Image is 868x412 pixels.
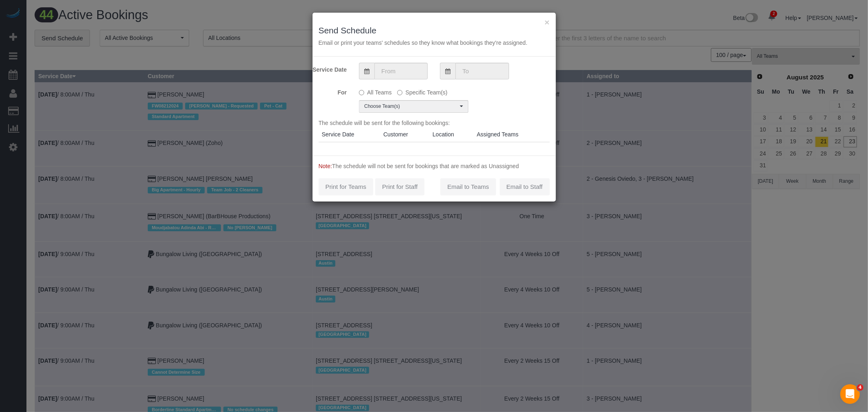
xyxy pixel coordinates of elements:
iframe: Intercom live chat [840,384,860,404]
label: Service Date [313,63,353,74]
button: × [544,18,549,26]
th: Assigned Teams [474,127,550,142]
input: Specific Team(s) [397,90,402,95]
label: All Teams [359,85,391,96]
span: Choose Team(s) [364,103,458,110]
h3: Send Schedule [319,26,550,35]
button: Choose Team(s) [359,100,468,113]
label: Specific Team(s) [397,85,447,96]
input: To [455,63,509,79]
p: The schedule will not be sent for bookings that are marked as Unassigned [319,162,550,170]
span: Note: [319,163,332,169]
th: Location [429,127,474,142]
div: The schedule will be sent for the following bookings: [319,119,550,149]
input: From [374,63,428,79]
th: Service Date [319,127,380,142]
span: 4 [857,384,864,391]
p: Email or print your teams' schedules so they know what bookings they're assigned. [319,39,550,47]
th: Customer [380,127,429,142]
input: All Teams [359,90,364,95]
label: For [313,85,353,96]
